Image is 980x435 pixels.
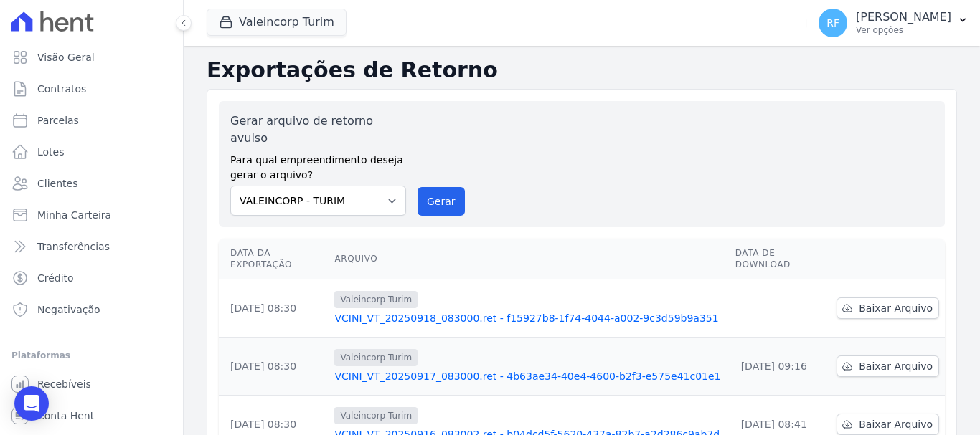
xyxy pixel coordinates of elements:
a: Minha Carteira [6,201,177,229]
th: Data da Exportação [219,239,329,279]
span: Valeincorp Turim [334,291,418,308]
a: Parcelas [6,106,177,135]
label: Para qual empreendimento deseja gerar o arquivo? [230,147,406,183]
p: Ver opções [856,24,951,36]
h2: Exportações de Retorno [207,57,957,83]
span: Baixar Arquivo [859,417,933,431]
a: Transferências [6,232,177,261]
a: Baixar Arquivo [837,355,939,377]
span: Valeincorp Turim [334,349,418,366]
span: Parcelas [37,113,79,128]
a: Recebíveis [6,370,177,398]
span: Visão Geral [37,50,95,64]
a: Crédito [6,264,177,292]
span: Baixar Arquivo [859,301,933,315]
a: Baixar Arquivo [837,297,939,319]
td: [DATE] 08:30 [219,338,329,396]
p: [PERSON_NAME] [856,10,951,24]
span: Negativação [37,302,100,317]
span: Clientes [37,176,77,191]
a: VCINI_VT_20250917_083000.ret - 4b63ae34-40e4-4600-b2f3-e575e41c01e1 [334,369,723,383]
button: Valeincorp Turim [207,9,347,36]
a: Conta Hent [6,401,177,430]
td: [DATE] 08:30 [219,279,329,338]
a: Lotes [6,138,177,166]
div: Plataformas [11,347,171,364]
a: Visão Geral [6,43,177,72]
span: Valeincorp Turim [334,407,418,424]
span: Lotes [37,145,65,159]
label: Gerar arquivo de retorno avulso [230,113,406,147]
span: Crédito [37,271,74,285]
th: Arquivo [329,239,729,279]
span: Conta Hent [37,408,94,423]
td: [DATE] 09:16 [730,338,831,396]
a: Baixar Arquivo [837,414,939,435]
button: RF [PERSON_NAME] Ver opções [807,3,980,43]
span: Recebíveis [37,377,91,391]
span: Transferências [37,239,110,254]
div: Open Intercom Messenger [14,386,49,421]
th: Data de Download [730,239,831,279]
span: Contratos [37,82,86,96]
button: Gerar [418,187,465,216]
a: Clientes [6,169,177,198]
span: RF [826,18,839,28]
a: Negativação [6,295,177,324]
a: VCINI_VT_20250918_083000.ret - f15927b8-1f74-4044-a002-9c3d59b9a351 [334,311,723,325]
span: Minha Carteira [37,208,111,222]
span: Baixar Arquivo [859,359,933,373]
a: Contratos [6,75,177,103]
